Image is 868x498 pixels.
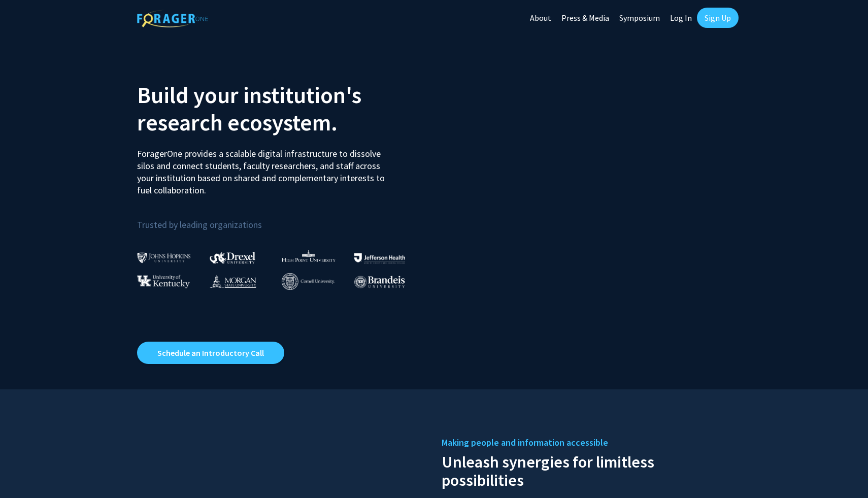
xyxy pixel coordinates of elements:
[442,450,731,489] h2: Unleash synergies for limitless possibilities
[210,252,255,263] img: Drexel University
[137,81,426,136] h2: Build your institution's research ecosystem.
[442,435,731,450] h5: Making people and information accessible
[210,275,256,288] img: Morgan State University
[137,140,392,196] p: ForagerOne provides a scalable digital infrastructure to dissolve silos and connect students, fac...
[282,250,336,262] img: High Point University
[137,10,208,27] img: ForagerOne Logo
[282,273,335,290] img: Cornell University
[137,205,426,233] p: Trusted by leading organizations
[354,253,405,263] img: Thomas Jefferson University
[354,276,405,288] img: Brandeis University
[137,342,284,364] a: Opens in a new tab
[137,252,191,263] img: Johns Hopkins University
[697,8,739,28] a: Sign Up
[137,275,190,288] img: University of Kentucky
